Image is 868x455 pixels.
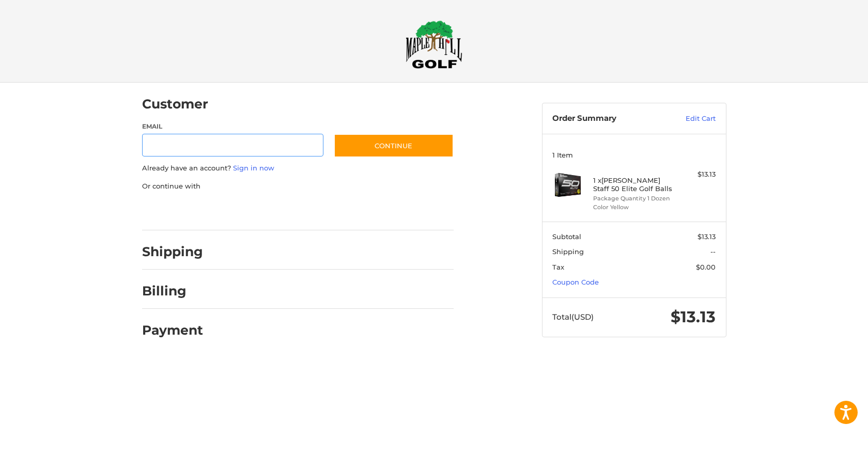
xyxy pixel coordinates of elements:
[142,122,324,131] label: Email
[696,263,716,271] span: $0.00
[552,263,564,271] span: Tax
[142,283,203,299] h2: Billing
[233,164,274,172] a: Sign in now
[226,201,304,220] iframe: PayPal-paylater
[142,244,203,260] h2: Shipping
[671,307,716,326] span: $13.13
[663,114,716,124] a: Edit Cart
[710,247,716,256] span: --
[593,176,672,193] h4: 1 x [PERSON_NAME] Staff 50 Elite Golf Balls
[552,114,663,124] h3: Order Summary
[142,163,454,174] p: Already have an account?
[142,96,208,112] h2: Customer
[142,181,454,192] p: Or continue with
[552,151,716,159] h3: 1 Item
[552,232,581,241] span: Subtotal
[593,203,672,212] li: Color Yellow
[334,134,454,158] button: Continue
[406,20,462,69] img: Maple Hill Golf
[698,232,716,241] span: $13.13
[675,169,716,180] div: $13.13
[552,312,594,322] span: Total (USD)
[593,194,672,203] li: Package Quantity 1 Dozen
[552,247,584,256] span: Shipping
[314,201,391,220] iframe: PayPal-venmo
[142,322,203,338] h2: Payment
[552,278,599,286] a: Coupon Code
[783,427,868,455] iframe: Google Customer Reviews
[138,201,216,220] iframe: PayPal-paypal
